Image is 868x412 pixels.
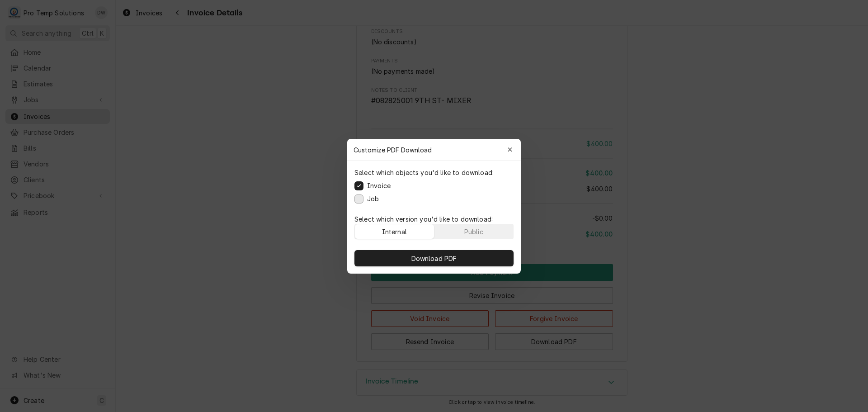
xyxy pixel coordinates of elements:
[382,227,407,236] div: Internal
[347,139,521,161] div: Customize PDF Download
[367,181,391,190] label: Invoice
[464,227,483,236] div: Public
[410,253,459,263] span: Download PDF
[354,250,514,266] button: Download PDF
[354,168,494,177] p: Select which objects you'd like to download:
[354,214,514,224] p: Select which version you'd like to download:
[367,194,379,204] label: Job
